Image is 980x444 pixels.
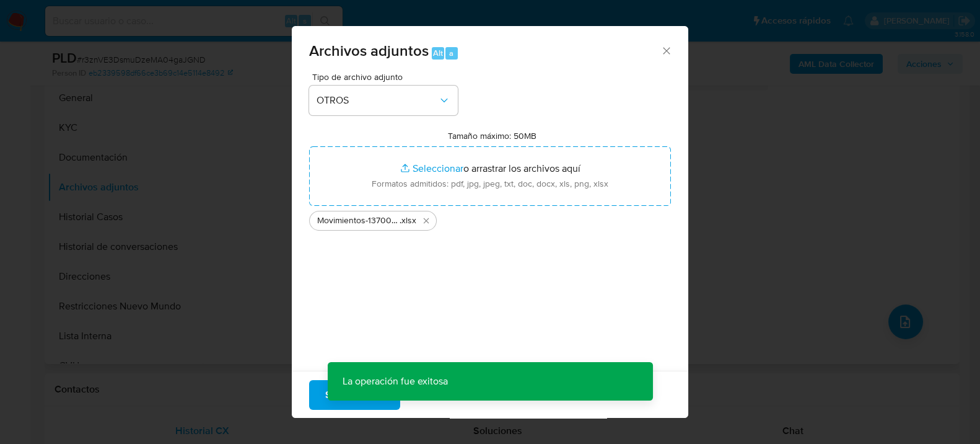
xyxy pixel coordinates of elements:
[449,47,453,59] span: a
[328,362,463,401] p: La operación fue exitosa
[312,73,461,81] span: Tipo de archivo adjunto
[400,215,416,227] span: .xlsx
[325,381,384,408] span: Subir archivo
[433,47,443,59] span: Alt
[309,380,400,409] button: Subir archivo
[309,206,671,231] ul: Archivos seleccionados
[317,94,438,107] span: OTROS
[448,130,536,141] label: Tamaño máximo: 50MB
[660,45,672,56] button: Cerrar
[419,213,434,228] button: Eliminar Movimientos-1370042636.xlsx
[421,381,462,408] span: Cancelar
[309,86,458,115] button: OTROS
[317,215,400,227] span: Movimientos-1370042636
[309,40,429,61] span: Archivos adjuntos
